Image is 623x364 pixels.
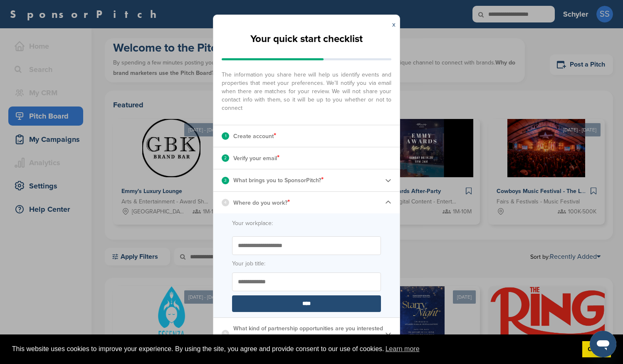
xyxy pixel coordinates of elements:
[232,259,381,268] label: Your job title:
[222,199,229,206] div: 4
[12,343,576,355] span: This website uses cookies to improve your experience. By using the site, you agree and provide co...
[233,323,385,344] p: What kind of partnership opportunities are you interested in for your first campaign?
[590,331,616,357] iframe: Button to launch messaging window
[233,131,276,141] p: Create account
[232,219,381,228] label: Your workplace:
[385,199,391,206] img: Checklist arrow 1
[222,330,229,337] div: 5
[233,197,290,208] p: Where do you work?
[222,67,391,112] span: The information you share here will help us identify events and properties that meet your prefere...
[385,177,391,183] img: Checklist arrow 2
[250,30,363,48] h2: Your quick start checklist
[385,331,391,337] img: Checklist arrow 2
[222,132,229,140] div: 1
[233,153,279,163] p: Verify your email
[222,177,229,184] div: 3
[384,343,421,355] a: learn more about cookies
[233,175,324,186] p: What brings you to SponsorPitch?
[582,341,611,358] a: dismiss cookie message
[392,20,396,29] a: x
[222,154,229,162] div: 2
